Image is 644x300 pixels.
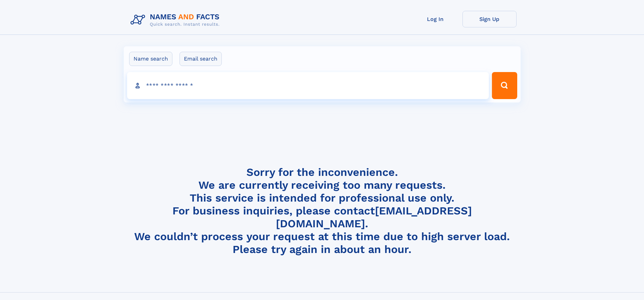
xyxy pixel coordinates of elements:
[180,52,222,66] label: Email search
[128,11,225,29] img: Logo Names and Facts
[408,11,462,27] a: Log In
[492,72,517,99] button: Search Button
[128,166,517,256] h4: Sorry for the inconvenience. We are currently receiving too many requests. This service is intend...
[276,204,472,230] a: [EMAIL_ADDRESS][DOMAIN_NAME]
[127,72,489,99] input: search input
[462,11,517,27] a: Sign Up
[129,52,172,66] label: Name search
